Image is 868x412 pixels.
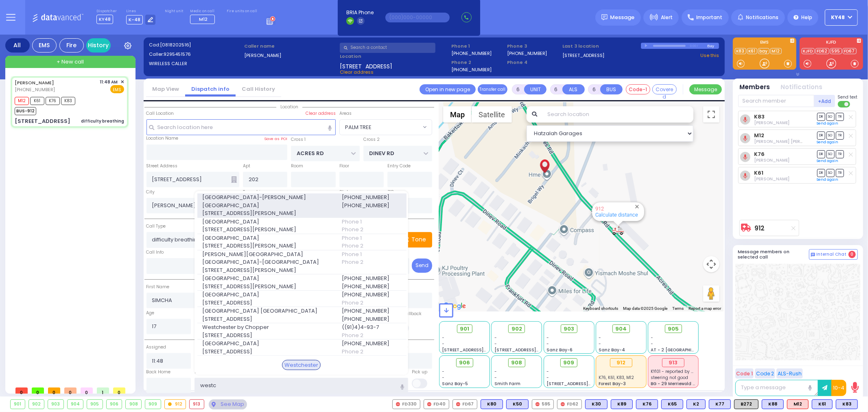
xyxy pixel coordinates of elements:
input: (000)000-00000 [385,13,450,22]
label: [PHONE_NUMBER] [451,50,492,56]
img: red-radio-icon.svg [427,402,431,406]
span: Aron Polatsek [754,176,789,182]
label: Medic on call [190,9,217,14]
span: - [599,335,601,341]
button: Drag Pegman onto the map to open Street View [703,285,719,302]
span: - [651,335,654,341]
a: FD62 [816,48,829,54]
img: red-radio-icon.svg [456,402,460,406]
span: 901 [460,325,469,333]
div: BLS [687,399,706,409]
label: EMS [733,40,796,46]
div: 904 [68,400,83,409]
span: 0 [848,251,856,258]
span: [STREET_ADDRESS][PERSON_NAME] [494,347,571,353]
label: Last 3 location [563,43,641,50]
h5: Message members on selected call [738,249,809,260]
span: + New call [57,58,84,66]
span: [STREET_ADDRESS] [202,315,332,323]
span: [PHONE_NUMBER] [342,193,401,202]
label: Lines [126,9,156,14]
div: M12 [787,399,809,409]
a: M12 [770,48,782,54]
div: 901 [11,400,25,409]
span: [PHONE_NUMBER] [15,86,55,93]
span: - [494,335,497,341]
div: difficulty breathing [81,118,124,124]
a: K76 [754,151,765,157]
span: [STREET_ADDRESS][PERSON_NAME] [202,283,332,291]
div: 912 [165,400,186,409]
div: 902 [29,400,44,409]
span: Phone 1 [451,43,504,50]
span: Dov Guttman [754,120,789,126]
a: K83 [735,48,746,54]
label: Caller name [244,43,337,50]
img: red-radio-icon.svg [561,402,565,406]
span: Phone 1 [342,218,401,226]
div: K76 [636,399,658,409]
div: ALS [787,399,809,409]
span: Internal Chat [817,252,847,257]
span: Phone 2 [451,59,504,66]
button: BUS [600,84,623,94]
button: +Add [814,95,835,107]
div: K80 [481,399,503,409]
img: Logo [32,12,86,22]
span: SO [826,131,835,139]
span: PALM TREE [340,120,421,134]
div: SIMCHA GELB [538,154,552,178]
span: Clear address [340,69,374,75]
div: K61 [812,399,833,409]
a: 595 [830,48,842,54]
span: Other building occupants [231,176,237,183]
a: K61 [754,170,763,176]
a: K83 [754,114,765,120]
span: TR [836,113,844,121]
span: - [442,375,445,381]
span: KY101 - reported by KY72 [651,368,701,375]
span: [GEOGRAPHIC_DATA] [202,234,332,242]
span: TR [836,169,844,177]
span: - [599,341,601,347]
span: [PHONE_NUMBER] [342,291,401,299]
img: red-radio-icon.svg [536,402,540,406]
div: K77 [709,399,731,409]
span: KY48 [831,14,845,21]
div: EMS [32,38,57,53]
span: Sanz Bay-5 [442,381,468,387]
span: 908 [511,359,522,367]
label: Room [291,163,303,169]
span: 906 [459,359,470,367]
div: BLS [709,399,731,409]
a: [PERSON_NAME] [15,79,54,86]
input: Search member [738,95,814,107]
div: BLS [481,399,503,409]
span: 904 [615,325,627,333]
span: K-48 [126,15,143,24]
div: [STREET_ADDRESS] [15,117,70,125]
button: Transfer call [478,84,507,94]
label: Call Type [146,223,166,230]
input: Search hospital [195,378,408,393]
span: Forest Bay-3 [599,381,626,387]
span: [GEOGRAPHIC_DATA] [202,218,332,226]
span: [PHONE_NUMBER] [342,283,401,291]
a: Open in new page [420,84,476,94]
span: Sanz Bay-6 [547,347,573,353]
button: Show satellite imagery [472,106,512,123]
img: red-radio-icon.svg [396,402,400,406]
button: Notifications [781,83,823,92]
div: 913 [662,358,684,367]
div: 912 [612,226,624,236]
button: Internal Chat 0 [809,249,858,260]
button: Message [689,84,722,94]
span: 0 [64,388,77,394]
span: DR [817,131,825,139]
span: Phone 2 [342,258,401,266]
label: Assigned [146,344,166,351]
span: [STREET_ADDRESS][PERSON_NAME] [202,266,332,274]
span: K61 [30,97,44,105]
span: 9295451576 [164,51,191,57]
div: K88 [762,399,784,409]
